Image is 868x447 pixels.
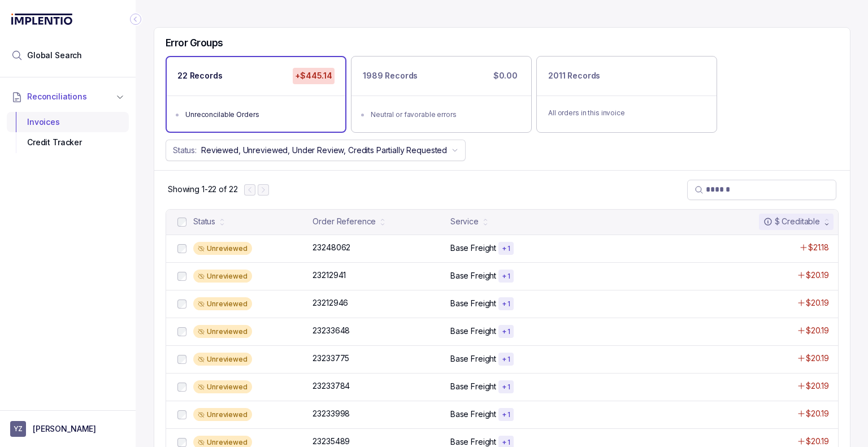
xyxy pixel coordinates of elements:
p: 23233784 [313,380,350,392]
div: Unreviewed [193,408,252,422]
p: + 1 [502,355,510,364]
p: $0.00 [491,68,520,84]
div: $ Creditable [763,216,820,227]
div: Unreconcilable Orders [185,109,333,120]
button: Status:Reviewed, Unreviewed, Under Review, Credits Partially Requested [166,140,466,161]
div: Remaining page entries [168,184,237,195]
p: 23233648 [313,325,350,336]
div: Status [193,216,215,227]
div: Unreviewed [193,353,252,366]
p: 23248062 [313,242,350,253]
p: [PERSON_NAME] [33,423,96,435]
div: Unreviewed [193,297,252,311]
input: checkbox-checkbox [177,438,186,447]
div: Unreviewed [193,242,252,255]
div: Order Reference [313,216,376,227]
div: Unreviewed [193,270,252,283]
p: $20.19 [806,408,829,419]
div: Unreviewed [193,380,252,394]
input: checkbox-checkbox [177,218,186,227]
p: Base Freight [450,242,496,254]
p: 22 Records [177,70,223,81]
p: + 1 [502,244,510,253]
p: + 1 [502,383,510,392]
span: Reconciliations [27,91,87,102]
p: Reviewed, Unreviewed, Under Review, Credits Partially Requested [201,145,447,156]
p: $20.19 [806,297,829,309]
p: $20.19 [806,380,829,392]
p: 1989 Records [363,70,418,81]
input: checkbox-checkbox [177,244,186,253]
p: $20.19 [806,270,829,281]
div: Neutral or favorable errors [371,109,519,120]
p: 23212941 [313,270,346,281]
span: Global Search [27,50,82,61]
button: Reconciliations [7,84,129,109]
p: Base Freight [450,353,496,364]
p: $20.19 [806,325,829,336]
div: Invoices [16,112,120,132]
p: + 1 [502,438,510,447]
div: Reconciliations [7,110,129,155]
p: $20.19 [806,436,829,447]
p: Showing 1-22 of 22 [168,184,237,195]
input: checkbox-checkbox [177,272,186,281]
p: + 1 [502,327,510,336]
button: User initials[PERSON_NAME] [10,421,125,437]
input: checkbox-checkbox [177,383,186,392]
p: 23233998 [313,408,350,419]
div: Collapse Icon [129,12,142,26]
p: All orders in this invoice [548,107,705,119]
p: + 1 [502,410,510,419]
p: $20.19 [806,353,829,364]
p: 2011 Records [548,70,600,81]
p: + 1 [502,272,510,281]
input: checkbox-checkbox [177,355,186,364]
div: Service [450,216,479,227]
p: Status: [173,145,197,156]
p: Base Freight [450,270,496,281]
p: Base Freight [450,381,496,392]
div: Unreviewed [193,325,252,338]
p: 23212946 [313,297,348,309]
input: checkbox-checkbox [177,300,186,309]
p: Base Freight [450,326,496,337]
p: +$445.14 [293,68,335,84]
span: User initials [10,421,26,437]
p: Base Freight [450,298,496,309]
div: Credit Tracker [16,132,120,153]
p: 23235489 [313,436,350,447]
input: checkbox-checkbox [177,410,186,419]
p: Base Freight [450,409,496,420]
h5: Error Groups [166,37,223,49]
p: + 1 [502,300,510,309]
p: $21.18 [808,242,829,253]
input: checkbox-checkbox [177,327,186,336]
p: 23233775 [313,353,349,364]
